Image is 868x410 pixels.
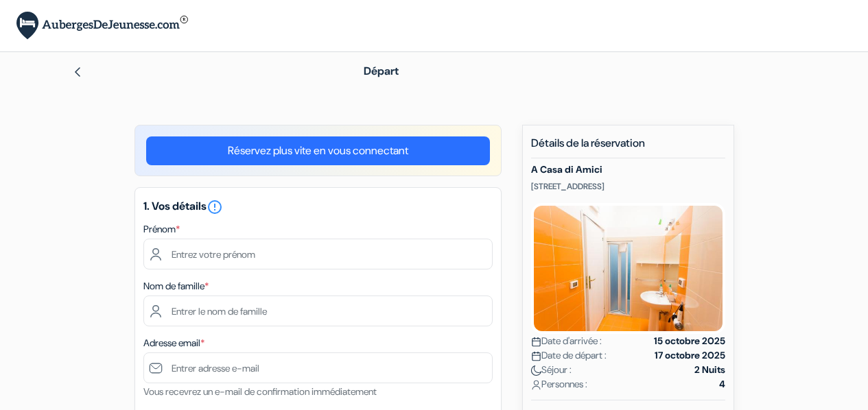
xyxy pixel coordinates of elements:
[694,363,725,377] strong: 2 Nuits
[143,239,493,269] input: Entrez votre prénom
[531,136,725,158] h5: Détails de la réservation
[364,64,399,78] span: Départ
[531,365,541,376] img: moon.svg
[531,380,541,390] img: user_icon.svg
[531,181,725,192] p: [STREET_ADDRESS]
[143,352,493,383] input: Entrer adresse e-mail
[531,334,602,348] span: Date d'arrivée :
[531,351,541,361] img: calendar.svg
[531,348,607,363] span: Date de départ :
[719,377,725,391] strong: 4
[72,67,83,77] img: left_arrow.svg
[143,222,180,237] label: Prénom
[655,348,725,363] strong: 17 octobre 2025
[207,199,223,215] i: error_outline
[143,385,377,398] small: Vous recevrez un e-mail de confirmation immédiatement
[207,199,223,213] a: error_outline
[531,337,541,347] img: calendar.svg
[654,334,725,348] strong: 15 octobre 2025
[531,164,725,176] h5: A Casa di Amici
[16,12,188,40] img: AubergesDeJeunesse.com
[146,136,490,165] a: Réservez plus vite en vous connectant
[143,296,493,326] input: Entrer le nom de famille
[531,363,572,377] span: Séjour :
[143,279,209,293] label: Nom de famille
[143,199,493,215] h5: 1. Vos détails
[531,377,587,391] span: Personnes :
[143,336,204,350] label: Adresse email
